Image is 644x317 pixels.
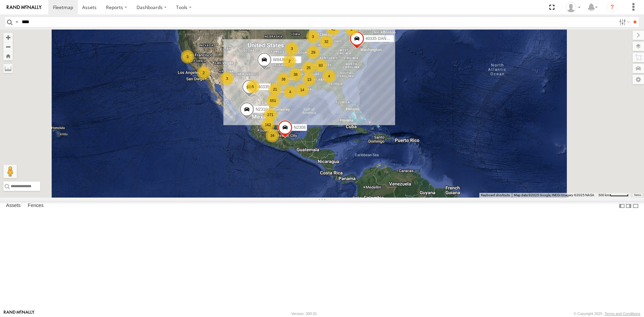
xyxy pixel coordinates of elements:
[273,57,303,62] span: W84384 102025
[4,310,35,317] a: Visit our Website
[633,75,644,84] label: Map Settings
[181,50,194,63] div: 3
[7,5,42,10] img: rand-logo.svg
[481,193,510,198] button: Keyboard shortcuts
[289,68,302,81] div: 38
[258,85,269,89] span: 40335
[3,201,24,211] label: Assets
[625,201,632,211] label: Dock Summary Table to the Right
[291,312,317,316] div: Version: 309.01
[3,51,13,60] button: Zoom Home
[283,85,297,99] div: 4
[296,83,309,97] div: 14
[634,194,641,197] a: Terms (opens in new tab)
[307,46,320,59] div: 29
[197,66,210,80] div: 2
[264,108,277,121] div: 271
[246,80,260,93] div: 5
[294,125,306,130] span: N2308
[326,22,340,36] div: 46
[345,22,358,36] div: 2
[3,42,13,51] button: Zoom out
[320,35,333,48] div: 32
[366,36,395,41] span: 40335 DAÑADO
[3,165,17,178] button: Drag Pegman onto the map to open Street View
[302,61,315,74] div: 25
[24,201,47,211] label: Fences
[306,30,320,43] div: 3
[605,312,640,316] a: Terms and Conditions
[266,94,280,107] div: 551
[616,17,631,27] label: Search Filter Options
[598,193,610,197] span: 500 km
[619,201,625,211] label: Dock Summary Table to the Left
[314,59,327,72] div: 93
[268,83,282,96] div: 21
[563,2,583,12] div: Carlos Ortiz
[266,129,279,142] div: 34
[14,17,19,27] label: Search Query
[283,54,296,68] div: 2
[607,2,618,13] i: ?
[256,107,267,111] span: N2310
[632,201,639,211] label: Hide Summary Table
[596,193,631,198] button: Map Scale: 500 km per 52 pixels
[322,69,336,83] div: 4
[220,72,234,85] div: 3
[303,73,316,86] div: 13
[277,72,290,86] div: 38
[514,193,594,197] span: Map data ©2025 Google, INEGI Imagery ©2025 NASA
[261,118,275,131] div: 162
[3,64,13,73] label: Measure
[285,42,299,55] div: 3
[574,312,640,316] div: © Copyright 2025 -
[3,33,13,42] button: Zoom in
